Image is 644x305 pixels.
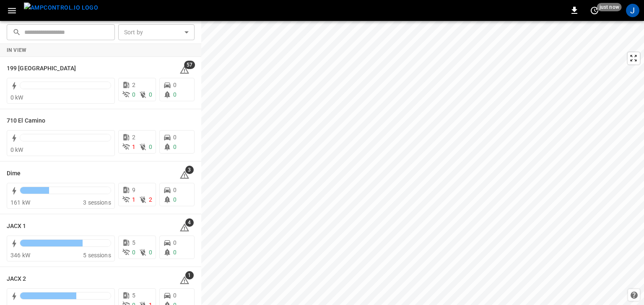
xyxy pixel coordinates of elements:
span: 3 sessions [83,199,111,206]
span: 4 [185,218,194,227]
span: just now [597,3,622,11]
span: 0 [149,91,152,98]
span: 2 [149,196,152,203]
span: 0 [173,292,177,299]
h6: 199 Erie [7,64,76,73]
span: 346 kW [10,252,30,259]
span: 0 [173,144,177,150]
span: 2 [132,134,135,141]
span: 3 [185,166,194,174]
span: 0 kW [10,146,23,153]
button: set refresh interval [588,4,601,17]
span: 1 [185,271,194,279]
span: 2 [132,82,135,88]
span: 5 sessions [83,252,111,259]
span: 1 [132,196,135,203]
span: 0 [173,134,177,141]
span: 0 kW [10,94,23,101]
span: 57 [184,61,195,69]
canvas: Map [201,21,644,305]
span: 1 [132,144,135,150]
img: ampcontrol.io logo [24,3,98,13]
span: 5 [132,239,135,246]
span: 9 [132,187,135,193]
span: 0 [173,249,177,256]
span: 0 [173,187,177,193]
h6: JACX 2 [7,274,26,284]
strong: In View [7,47,27,53]
span: 0 [149,249,152,256]
span: 0 [173,239,177,246]
h6: JACX 1 [7,222,26,231]
h6: 710 El Camino [7,116,45,126]
span: 0 [132,249,135,256]
span: 0 [149,144,152,150]
span: 5 [132,292,135,299]
span: 0 [132,91,135,98]
span: 0 [173,196,177,203]
span: 0 [173,82,177,88]
span: 0 [173,91,177,98]
h6: Dime [7,169,21,178]
span: 161 kW [10,199,30,206]
div: profile-icon [626,4,639,17]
